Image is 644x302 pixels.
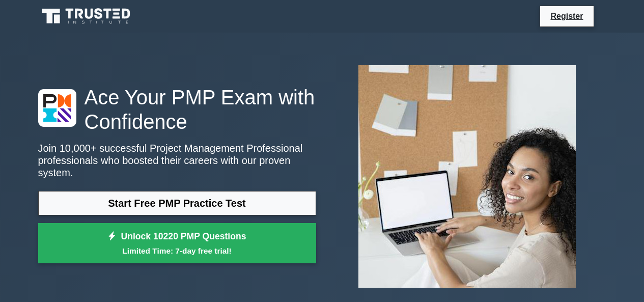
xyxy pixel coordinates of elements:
a: Start Free PMP Practice Test [38,191,316,215]
a: Register [544,10,589,22]
small: Limited Time: 7-day free trial! [51,245,303,257]
h1: Ace Your PMP Exam with Confidence [38,85,316,134]
p: Join 10,000+ successful Project Management Professional professionals who boosted their careers w... [38,142,316,179]
a: Unlock 10220 PMP QuestionsLimited Time: 7-day free trial! [38,223,316,264]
